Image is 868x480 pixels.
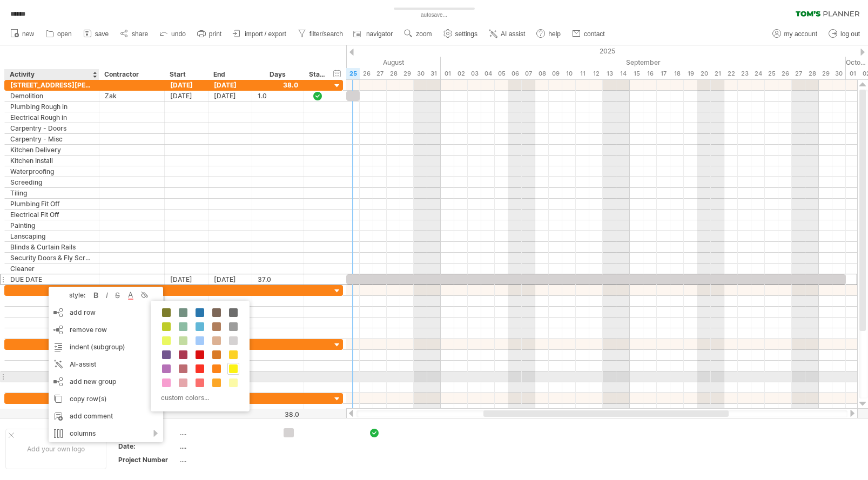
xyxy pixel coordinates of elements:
[208,80,252,90] div: [DATE]
[10,188,93,198] div: Tiling
[569,27,608,41] a: contact
[10,220,93,231] div: Painting
[171,30,186,38] span: undo
[213,69,246,80] div: End
[400,68,414,79] div: Friday, 29 August 2025
[535,68,549,79] div: Monday, 8 September 2025
[10,253,93,263] div: Security Doors & Fly Screens
[805,68,819,79] div: Sunday, 28 September 2025
[10,156,93,166] div: Kitchen Install
[165,91,208,101] div: [DATE]
[80,27,112,41] a: save
[846,68,859,79] div: Wednesday, 1 October 2025
[375,11,494,19] div: autosave...
[258,91,298,101] div: 1.0
[10,231,93,241] div: Lanscaping
[10,145,93,155] div: Kitchen Delivery
[468,68,481,79] div: Wednesday, 3 September 2025
[104,69,158,80] div: Contractor
[10,199,93,209] div: Plumbing Fit Off
[118,455,178,464] div: Project Number
[534,27,564,41] a: help
[697,68,711,79] div: Saturday, 20 September 2025
[10,274,93,285] div: DUE DATE
[10,91,93,101] div: Demolition
[832,68,846,79] div: Tuesday, 30 September 2025
[10,112,93,123] div: Electrical Rough in
[346,68,360,79] div: Monday, 25 August 2025
[401,27,435,41] a: zoom
[416,30,432,38] span: zoom
[765,68,778,79] div: Thursday, 25 September 2025
[10,166,93,177] div: Waterproofing
[309,69,325,80] div: Status
[43,27,75,41] a: open
[10,80,93,90] div: [STREET_ADDRESS][PERSON_NAME]
[165,274,208,285] div: [DATE]
[70,326,107,334] span: remove row
[508,68,522,79] div: Saturday, 6 September 2025
[616,68,630,79] div: Sunday, 14 September 2025
[157,27,189,41] a: undo
[230,27,290,41] a: import / export
[49,339,163,356] div: indent (subgroup)
[373,68,387,79] div: Wednesday, 27 August 2025
[657,68,670,79] div: Wednesday, 17 September 2025
[245,30,286,38] span: import / export
[118,442,178,451] div: Date:
[684,68,697,79] div: Friday, 19 September 2025
[360,68,373,79] div: Tuesday, 26 August 2025
[180,428,271,437] div: ....
[10,102,93,112] div: Plumbing Rough in
[366,30,393,38] span: navigator
[589,68,603,79] div: Friday, 12 September 2025
[309,30,343,38] span: filter/search
[252,69,303,80] div: Days
[194,27,225,41] a: print
[819,68,832,79] div: Monday, 29 September 2025
[49,390,163,408] div: copy row(s)
[826,27,863,41] a: log out
[208,91,252,101] div: [DATE]
[414,68,427,79] div: Saturday, 30 August 2025
[427,68,441,79] div: Sunday, 31 August 2025
[522,68,535,79] div: Sunday, 7 September 2025
[132,30,148,38] span: share
[165,80,208,90] div: [DATE]
[441,27,481,41] a: settings
[751,68,765,79] div: Wednesday, 24 September 2025
[10,123,93,133] div: Carpentry - Doors
[584,30,605,38] span: contact
[10,242,93,252] div: Blinds & Curtain Rails
[53,291,91,299] div: style:
[295,27,346,41] a: filter/search
[209,30,221,38] span: print
[352,27,396,41] a: navigator
[156,390,241,405] div: custom colors...
[49,425,163,442] div: columns
[441,68,454,79] div: Monday, 1 September 2025
[792,68,805,79] div: Saturday, 27 September 2025
[549,68,562,79] div: Tuesday, 9 September 2025
[49,373,163,390] div: add new group
[441,57,846,68] div: September 2025
[10,209,93,220] div: Electrical Fit Off
[711,68,724,79] div: Sunday, 21 September 2025
[253,410,299,418] div: 38.0
[724,68,738,79] div: Monday, 22 September 2025
[840,30,860,38] span: log out
[770,27,820,41] a: my account
[180,442,271,451] div: ....
[170,69,202,80] div: Start
[258,274,298,285] div: 37.0
[738,68,751,79] div: Tuesday, 23 September 2025
[486,27,528,41] a: AI assist
[5,429,106,469] div: Add your own logo
[481,68,495,79] div: Thursday, 4 September 2025
[562,68,576,79] div: Wednesday, 10 September 2025
[630,68,643,79] div: Monday, 15 September 2025
[8,27,37,41] a: new
[117,27,151,41] a: share
[10,177,93,187] div: Screeding
[57,30,72,38] span: open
